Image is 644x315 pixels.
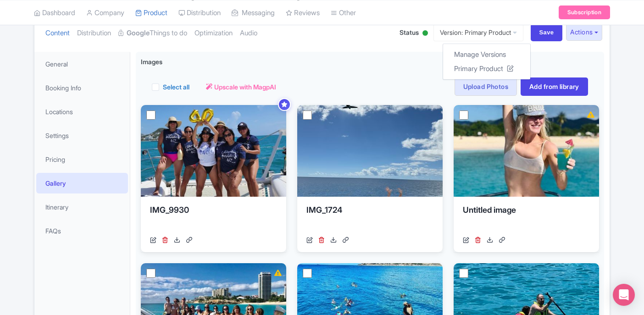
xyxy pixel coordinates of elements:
div: Active [421,27,430,41]
a: Settings [36,125,128,146]
a: Pricing [36,149,128,170]
a: Subscription [559,6,610,19]
span: Status [400,28,419,37]
a: Upscale with MagpAI [206,82,276,92]
a: Itinerary [36,197,128,217]
a: Gallery [36,173,128,193]
a: Add from library [521,77,588,96]
a: Primary Product [443,61,530,76]
label: Select all [163,82,189,92]
a: FAQs [36,221,128,241]
a: Audio [240,19,257,48]
div: IMG_1724 [306,204,433,232]
span: Upscale with MagpAI [214,82,276,92]
a: GoogleThings to do [118,19,187,48]
div: IMG_9930 [150,204,277,232]
div: Untitled image [463,204,590,232]
a: Booking Info [36,77,128,98]
a: Version: Primary Product [433,23,523,41]
a: Upload Photos [455,77,517,96]
a: Locations [36,101,128,122]
strong: Google [127,28,150,39]
a: Distribution [77,19,111,48]
button: Actions [566,24,602,41]
a: General [36,54,128,74]
div: Open Intercom Messenger [613,284,635,306]
a: Content [45,19,70,48]
a: Optimization [194,19,233,48]
input: Save [531,24,563,41]
a: Manage Versions [443,48,530,62]
span: Images [141,57,162,66]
